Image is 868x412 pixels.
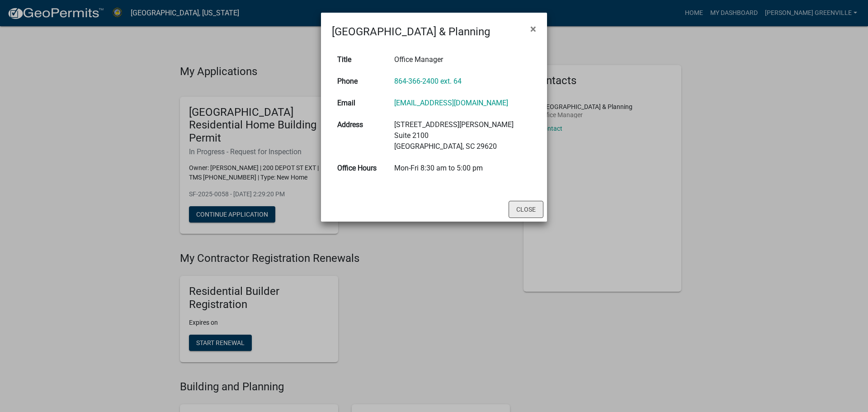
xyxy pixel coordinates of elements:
th: Title [332,49,389,71]
a: 864-366-2400 ext. 64 [394,77,462,85]
td: Office Manager [389,49,536,71]
span: × [530,23,536,35]
th: Email [332,92,389,114]
th: Phone [332,71,389,92]
a: [EMAIL_ADDRESS][DOMAIN_NAME] [394,99,508,107]
h4: [GEOGRAPHIC_DATA] & Planning [332,24,490,40]
button: Close [523,16,543,42]
td: [STREET_ADDRESS][PERSON_NAME] Suite 2100 [GEOGRAPHIC_DATA], SC 29620 [389,114,536,157]
button: Close [509,201,543,218]
div: Mon-Fri 8:30 am to 5:00 pm [394,163,531,174]
th: Office Hours [332,157,389,179]
th: Address [332,114,389,157]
